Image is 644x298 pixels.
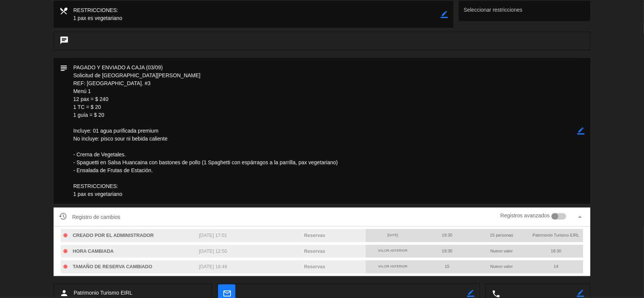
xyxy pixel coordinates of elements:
[304,249,325,254] span: Reservas
[378,264,407,268] span: Valor anterior
[60,36,69,46] i: chat
[576,212,585,222] i: arrow_drop_up
[199,249,227,254] span: [DATE] 12:50
[59,64,68,72] i: subject
[442,249,452,253] span: 19:30
[59,6,68,15] i: local_dining
[304,233,325,238] span: Reservas
[445,264,449,269] span: 15
[304,264,325,269] span: Reservas
[578,127,585,134] i: border_color
[387,233,398,237] span: [DATE]
[73,249,114,254] span: HORA CAMBIADA
[442,233,452,237] span: 19:30
[73,233,154,238] span: CREADO POR EL ADMINISTRADOR
[441,11,448,18] i: border_color
[490,233,513,237] span: 15 personas
[551,249,561,253] span: 18:30
[223,289,231,297] i: mail_outline
[501,211,550,220] label: Registros avanzados
[490,264,513,269] span: Nuevo valor
[74,289,132,297] span: Patrimonio Turismo EIRL
[467,290,474,297] i: border_color
[490,249,513,253] span: Nuevo valor
[533,233,579,237] span: Patrimonio Turismo EIRL
[59,212,120,222] span: Registro de cambios
[73,264,152,269] span: TAMAÑO DE RESERVA CAMBIADO
[60,289,69,298] i: person
[492,289,500,298] i: local_phone
[577,290,584,297] i: border_color
[199,233,227,238] span: [DATE] 17:01
[554,264,558,269] span: 14
[199,264,227,269] span: [DATE] 18:49
[378,249,407,252] span: Valor anterior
